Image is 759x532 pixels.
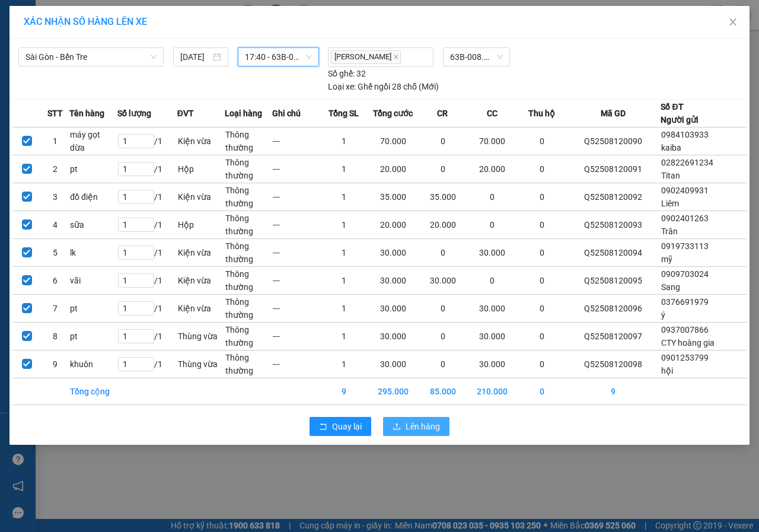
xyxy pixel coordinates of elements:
[566,294,661,322] td: Q52508120096
[69,155,117,183] td: pt
[320,211,368,238] td: 1
[328,67,355,80] span: Số ghế:
[225,266,272,294] td: Thông thường
[728,17,738,27] span: close
[331,50,401,64] span: [PERSON_NAME]
[368,238,419,266] td: 30.000
[19,60,24,71] span: 0
[117,12,149,24] span: Mỹ Tho
[320,266,368,294] td: 1
[661,366,673,375] span: hội
[106,60,135,71] span: 30.000
[225,238,272,266] td: Thông thường
[272,238,320,266] td: ---
[368,378,419,404] td: 295.000
[601,107,626,120] span: Mã GD
[467,322,518,350] td: 30.000
[566,127,661,155] td: Q52508120090
[518,183,566,211] td: 0
[320,294,368,322] td: 1
[419,211,467,238] td: 20.000
[566,238,661,266] td: Q52508120094
[450,48,503,66] span: 63B-008.04
[225,183,272,211] td: Thông thường
[69,183,117,211] td: đồ điện
[320,155,368,183] td: 1
[69,266,117,294] td: vãi
[332,420,362,433] span: Quay lại
[91,58,177,74] td: CC:
[4,58,91,74] td: CR:
[419,294,467,322] td: 0
[661,325,709,335] span: 0937007866
[320,378,368,404] td: 9
[272,294,320,322] td: ---
[69,378,117,404] td: Tổng cộng
[41,350,69,378] td: 9
[177,322,225,350] td: Thùng vừa
[225,127,272,155] td: Thông thường
[716,6,750,39] button: Close
[661,282,680,292] span: Sang
[24,16,147,27] span: XÁC NHẬN SỐ HÀNG LÊN XE
[41,294,69,322] td: 7
[467,266,518,294] td: 0
[518,238,566,266] td: 0
[518,322,566,350] td: 0
[225,322,272,350] td: Thông thường
[467,238,518,266] td: 30.000
[566,266,661,294] td: Q52508120095
[419,266,467,294] td: 30.000
[368,322,419,350] td: 30.000
[69,322,117,350] td: pt
[117,322,177,350] td: / 1
[467,350,518,378] td: 30.000
[272,183,320,211] td: ---
[117,107,151,120] span: Số lượng
[467,211,518,238] td: 0
[180,50,211,63] input: 12/08/2025
[661,100,699,126] div: Số ĐT Người gửi
[177,183,225,211] td: Kiện vừa
[272,266,320,294] td: ---
[41,127,69,155] td: 1
[41,266,69,294] td: 6
[272,322,320,350] td: ---
[320,350,368,378] td: 1
[41,155,69,183] td: 2
[117,238,177,266] td: / 1
[518,294,566,322] td: 0
[272,155,320,183] td: ---
[41,183,69,211] td: 3
[661,171,680,180] span: Titan
[177,266,225,294] td: Kiện vừa
[177,127,225,155] td: Kiện vừa
[92,12,176,24] p: Nhận:
[33,12,64,24] span: Quận 5
[69,211,117,238] td: sữa
[177,155,225,183] td: Hộp
[661,310,665,320] span: ý
[467,183,518,211] td: 0
[528,107,555,120] span: Thu hộ
[467,294,518,322] td: 30.000
[69,294,117,322] td: pt
[368,294,419,322] td: 30.000
[661,199,679,208] span: Liêm
[225,294,272,322] td: Thông thường
[117,211,177,238] td: / 1
[661,143,681,152] span: kaiba
[69,350,117,378] td: khuôn
[177,350,225,378] td: Thùng vừa
[661,353,709,362] span: 0901253799
[41,211,69,238] td: 4
[437,107,448,120] span: CR
[92,26,110,37] span: cô 7
[328,80,439,93] div: Ghế ngồi 28 chỗ (Mới)
[47,107,63,120] span: STT
[661,297,709,307] span: 0376691979
[272,127,320,155] td: ---
[518,127,566,155] td: 0
[383,417,449,436] button: uploadLên hàng
[320,238,368,266] td: 1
